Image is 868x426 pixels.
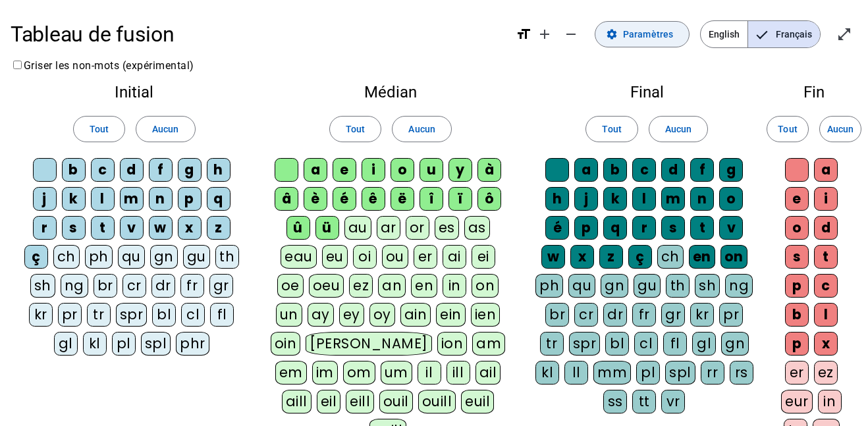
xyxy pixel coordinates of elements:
[720,245,747,269] div: on
[120,158,144,182] div: d
[464,216,490,240] div: as
[382,245,408,269] div: ou
[276,303,302,327] div: un
[447,361,470,385] div: ill
[767,116,809,142] button: Tout
[516,26,531,42] mat-icon: format_size
[73,116,125,142] button: Tout
[178,187,202,211] div: p
[785,303,809,327] div: b
[785,274,809,298] div: p
[814,361,838,385] div: ez
[91,216,115,240] div: t
[781,84,847,100] h2: Fin
[814,216,838,240] div: d
[632,216,656,240] div: r
[381,361,412,385] div: um
[603,187,627,211] div: k
[472,245,495,269] div: ei
[33,187,57,211] div: j
[661,303,685,327] div: gr
[420,187,443,211] div: î
[149,158,173,182] div: f
[599,245,623,269] div: z
[831,21,857,47] button: Entrer en plein écran
[343,361,375,385] div: om
[54,332,78,356] div: gl
[62,187,86,211] div: k
[333,187,356,211] div: é
[601,274,628,298] div: gn
[21,84,247,100] h2: Initial
[286,216,310,240] div: û
[814,245,838,269] div: t
[152,121,178,137] span: Aucun
[400,303,431,327] div: ain
[339,303,364,327] div: ey
[437,332,468,356] div: ion
[535,361,559,385] div: kl
[362,158,385,182] div: i
[814,274,838,298] div: c
[353,245,377,269] div: oi
[632,303,656,327] div: fr
[120,216,144,240] div: v
[149,187,173,211] div: n
[632,158,656,182] div: c
[136,116,195,142] button: Aucun
[183,245,210,269] div: gu
[695,274,720,298] div: sh
[634,332,658,356] div: cl
[315,216,339,240] div: ü
[535,274,563,298] div: ph
[569,332,601,356] div: spr
[122,274,146,298] div: cr
[418,361,441,385] div: il
[661,390,685,413] div: vr
[602,121,621,137] span: Tout
[53,245,80,269] div: ch
[91,187,115,211] div: l
[406,216,429,240] div: or
[665,361,695,385] div: spl
[574,187,598,211] div: j
[346,390,374,413] div: eill
[333,158,356,182] div: e
[472,332,505,356] div: am
[271,332,301,356] div: oin
[411,274,437,298] div: en
[605,332,629,356] div: bl
[391,158,414,182] div: o
[564,361,588,385] div: ll
[443,274,466,298] div: in
[461,390,494,413] div: euil
[537,26,553,42] mat-icon: add
[304,187,327,211] div: è
[475,361,501,385] div: ail
[595,21,690,47] button: Paramètres
[275,187,298,211] div: â
[663,332,687,356] div: fl
[90,121,109,137] span: Tout
[379,390,413,413] div: ouil
[818,390,842,413] div: in
[349,274,373,298] div: ez
[448,187,472,211] div: ï
[632,187,656,211] div: l
[701,361,724,385] div: rr
[472,274,499,298] div: on
[690,187,714,211] div: n
[33,216,57,240] div: r
[377,216,400,240] div: ar
[178,158,202,182] div: g
[215,245,239,269] div: th
[603,303,627,327] div: dr
[665,121,692,137] span: Aucun
[141,332,171,356] div: spl
[151,274,175,298] div: dr
[603,216,627,240] div: q
[94,274,117,298] div: br
[649,116,708,142] button: Aucun
[690,158,714,182] div: f
[603,390,627,413] div: ss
